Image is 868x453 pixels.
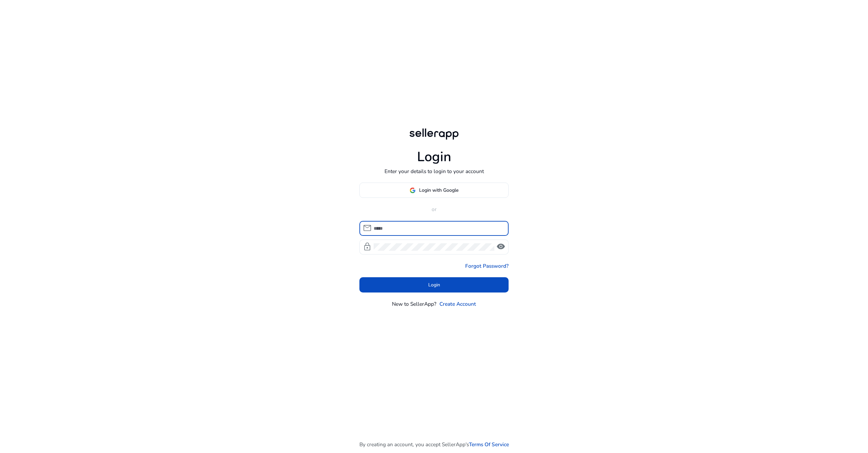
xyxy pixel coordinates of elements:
span: mail [363,224,372,232]
button: Login with Google [359,183,509,198]
span: visibility [496,242,505,251]
span: lock [363,242,372,251]
a: Create Account [439,300,476,308]
a: Forgot Password? [465,262,509,270]
img: google-logo.svg [410,187,416,193]
p: Enter your details to login to your account [384,167,484,175]
a: Terms Of Service [469,440,509,448]
p: New to SellerApp? [392,300,436,308]
h1: Login [417,149,451,165]
button: Login [359,277,509,292]
span: Login with Google [419,187,458,194]
p: or [359,205,509,213]
span: Login [428,281,440,288]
